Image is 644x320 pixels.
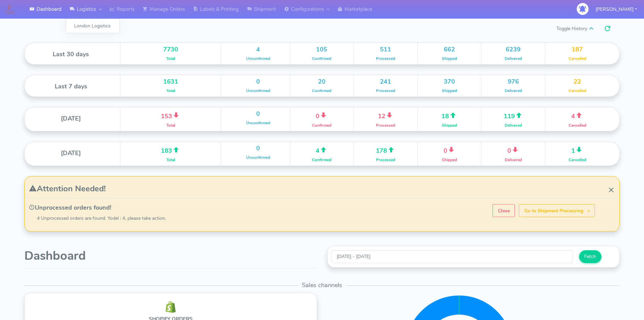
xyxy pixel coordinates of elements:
[550,123,604,128] h6: Cancelled
[231,155,285,160] h6: Unconfirmed
[231,145,285,152] h4: 0
[295,89,349,93] h6: Confirmed
[125,158,216,162] h6: Total
[591,2,642,16] button: [PERSON_NAME]
[423,89,476,93] h6: Shipped
[486,158,540,162] h6: Delivered
[27,83,115,90] h4: Last 7 days
[359,89,412,93] h6: Processed
[27,51,115,58] h4: Last 30 days
[295,57,349,61] h6: Confirmed
[27,150,115,157] h4: [DATE]
[359,158,412,162] h6: Processed
[423,46,476,53] h4: 662
[486,46,540,53] h4: 6239
[231,57,285,61] h6: Unconfirmed
[295,158,349,162] h6: Confirmed
[125,79,216,85] h4: 1631
[27,115,115,122] h4: [DATE]
[423,123,476,128] h6: Shipped
[359,111,412,120] h4: 12
[486,111,540,120] h4: 119
[524,208,590,214] strong: Go to Shipment Processing >
[486,123,540,128] h6: Delivered
[231,46,285,53] h4: 4
[550,46,604,53] h4: 187
[295,111,349,120] h4: 0
[423,158,476,162] h6: Shipped
[29,184,619,193] h3: Attention Needed!
[231,111,285,118] h4: 0
[359,46,412,53] h4: 511
[125,57,216,61] h6: Total
[231,79,285,85] h4: 0
[423,111,476,120] h4: 18
[486,57,540,61] h6: Delivered
[493,204,515,217] button: Close
[550,111,604,120] h4: 4
[295,79,349,85] h4: 20
[550,79,604,85] h4: 22
[359,79,412,85] h4: 241
[519,204,595,217] button: Go to Shipment Processing >
[295,145,349,154] h4: 4
[299,281,345,289] span: Sales channels
[295,123,349,128] h6: Confirmed
[359,145,412,154] h4: 178
[486,89,540,93] h6: Delivered
[125,89,216,93] h6: Total
[125,111,216,120] h4: 153
[486,145,540,154] h4: 0
[359,123,412,128] h6: Processed
[29,204,619,211] h4: Unprocessed orders found!
[498,208,510,214] strong: Close
[550,89,604,93] h6: Cancelled
[550,145,604,154] h4: 1
[295,46,349,53] h4: 105
[332,250,573,263] input: Pick the Date Range
[486,79,540,85] h4: 976
[125,123,216,128] h6: Total
[556,22,620,35] span: Toggle History
[359,57,412,61] h6: Processed
[550,158,604,162] h6: Cancelled
[423,79,476,85] h4: 370
[550,57,604,61] h6: Cancelled
[125,145,216,154] h4: 183
[37,215,619,222] p: 4 Unprocessed orders are found. Yodel : 4. please take action.
[423,145,476,154] h4: 0
[125,46,216,53] h4: 7730
[165,301,176,313] img: shopify
[579,250,601,263] button: Fetch
[423,57,476,61] h6: Shipped
[66,20,119,31] a: London Logistics
[231,121,285,125] h6: Unconfirmed
[231,89,285,93] h6: Unconfirmed
[24,249,317,263] h1: Dashboard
